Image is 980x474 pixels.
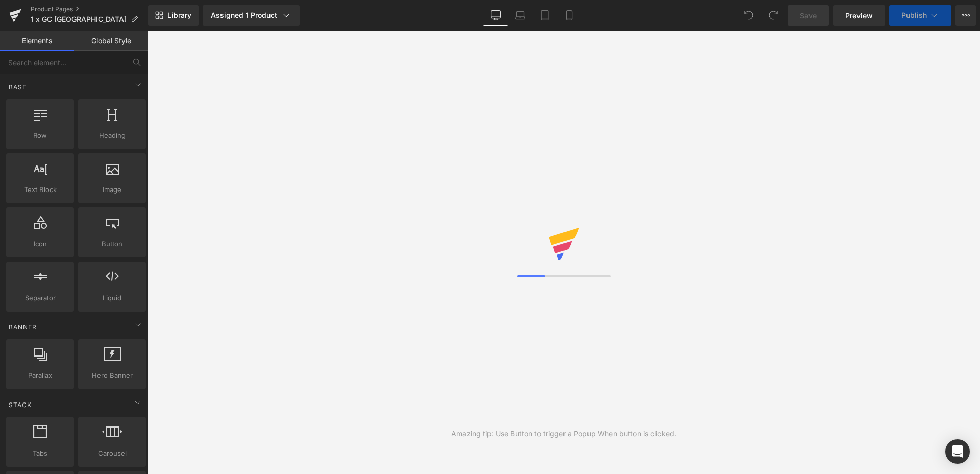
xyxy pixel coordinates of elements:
a: Global Style [74,31,148,51]
button: More [955,5,976,26]
span: Button [81,239,143,249]
a: Tablet [532,5,557,26]
a: Mobile [557,5,581,26]
span: 1 x GC [GEOGRAPHIC_DATA] [31,15,127,23]
span: Base [8,82,28,92]
a: Preview [833,5,885,26]
a: Product Pages [31,5,148,13]
button: Redo [763,5,783,26]
span: Carousel [81,448,143,459]
span: Heading [81,130,143,141]
a: New Library [148,5,199,26]
button: Undo [739,5,759,26]
span: Publish [901,11,927,19]
div: Assigned 1 Product [211,10,291,20]
span: Icon [9,239,71,249]
span: Save [800,10,817,21]
span: Parallax [9,370,71,381]
a: Desktop [483,5,508,26]
span: Tabs [9,448,71,459]
div: Amazing tip: Use Button to trigger a Popup When button is clicked. [451,428,676,439]
span: Stack [8,400,33,410]
button: Publish [889,5,951,26]
span: Preview [845,10,873,21]
span: Banner [8,322,38,332]
span: Liquid [81,293,143,303]
span: Image [81,184,143,195]
span: Hero Banner [81,370,143,381]
div: Open Intercom Messenger [945,439,970,464]
a: Laptop [508,5,532,26]
span: Row [9,130,71,141]
span: Separator [9,293,71,303]
span: Library [167,11,191,20]
span: Text Block [9,184,71,195]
